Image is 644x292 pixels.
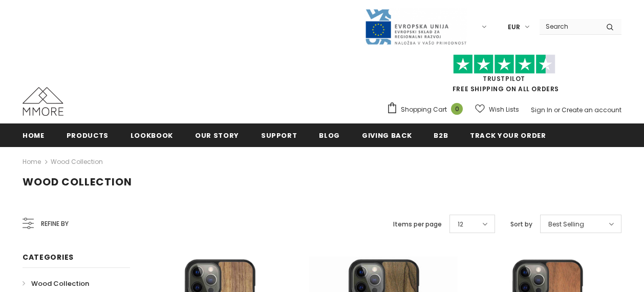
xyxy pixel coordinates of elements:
img: Javni Razpis [364,8,467,46]
span: support [261,131,297,140]
a: Javni Razpis [364,22,467,31]
span: Wood Collection [23,175,132,189]
span: Lookbook [131,131,173,140]
a: Track your order [470,123,546,147]
a: Sign In [531,106,552,114]
span: Products [67,131,109,140]
span: Best Selling [548,219,584,230]
span: 12 [458,219,463,230]
span: Categories [23,252,74,262]
span: or [554,106,560,114]
a: Giving back [362,123,412,147]
span: Blog [319,131,340,140]
a: Lookbook [131,123,173,147]
a: Create an account [562,106,621,114]
a: Trustpilot [483,74,525,83]
span: Refine by [41,218,69,230]
a: B2B [434,123,448,147]
span: FREE SHIPPING ON ALL ORDERS [387,59,621,93]
span: Home [23,131,45,140]
span: Shopping Cart [401,105,447,115]
a: Home [23,123,45,147]
span: Our Story [195,131,239,140]
span: Giving back [362,131,412,140]
label: Sort by [510,219,532,230]
label: Items per page [393,219,442,230]
a: Wish Lists [475,100,519,118]
img: Trust Pilot Stars [453,54,555,74]
a: Our Story [195,123,239,147]
span: B2B [434,131,448,140]
input: Search Site [540,19,598,34]
a: support [261,123,297,147]
a: Home [23,156,41,168]
a: Products [67,123,109,147]
span: Wish Lists [489,105,519,115]
span: Wood Collection [31,279,89,288]
span: 0 [451,103,463,115]
a: Wood Collection [51,157,103,166]
a: Blog [319,123,340,147]
span: EUR [508,22,520,32]
span: Track your order [470,131,546,140]
a: Shopping Cart 0 [387,102,468,117]
img: MMORE Cases [23,87,63,116]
